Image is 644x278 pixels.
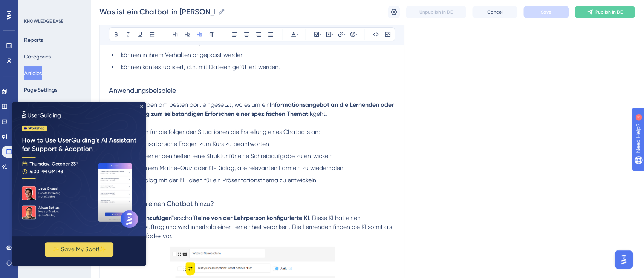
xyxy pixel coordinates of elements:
span: Publish in DE [595,9,623,15]
button: Publish in DE [575,6,635,18]
button: Reports [24,33,43,47]
span: um vor einem Mathe-Quiz oder KI-Dialog, alle relevanten Formeln zu wiederholen [121,164,343,172]
button: Articles [24,66,42,80]
button: Domain [24,100,43,113]
span: Chatbots werden am besten dort eingesetzt, wo es um ein [109,101,270,108]
span: Anwendungsbeispiele [109,86,176,94]
span: . Diese KI hat einen spezifischen Auftrag und wird innerhalb einer Lerneinheit verankert. Die Ler... [109,214,393,240]
input: Article Name [99,6,215,17]
div: Close Preview [128,3,131,6]
span: Need Help? [18,2,47,11]
button: Page Settings [24,83,57,97]
span: um im Dialog mit der KI, Ideen für ein Präsentationsthema zu entwickeln [121,177,316,184]
button: Categories [24,50,51,63]
span: Unpublish in DE [419,9,453,15]
button: ✨ Save My Spot!✨ [33,140,101,155]
span: geht. [313,110,327,117]
span: können kontextualisiert, d.h. mit Dateien gefüttert werden. [121,63,280,71]
div: KNOWLEDGE BASE [24,18,63,24]
span: Cancel [487,9,503,15]
span: können in ihrem Verhalten angepasst werden [121,51,244,58]
span: um organisatorische Fragen zum Kurs zu beantworten [121,140,269,147]
button: Unpublish in DE [406,6,466,18]
iframe: UserGuiding AI Assistant Launcher [612,248,635,271]
span: um den Lernenden helfen, eine Struktur für eine Schreibaufgabe zu entwickeln [121,152,333,160]
div: 4 [52,4,55,10]
button: Cancel [472,6,517,18]
span: erschafft [174,214,198,221]
span: Save [541,9,551,15]
span: Wie füge ich einen Chatbot hinzu? [109,200,214,207]
button: Save [523,6,569,18]
span: Z.B. bietet sich für die folgenden Situationen die Erstellung eines Chatbots an: [109,128,320,135]
strong: eine von der Lehrperson konfigurierte KI [198,214,309,221]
